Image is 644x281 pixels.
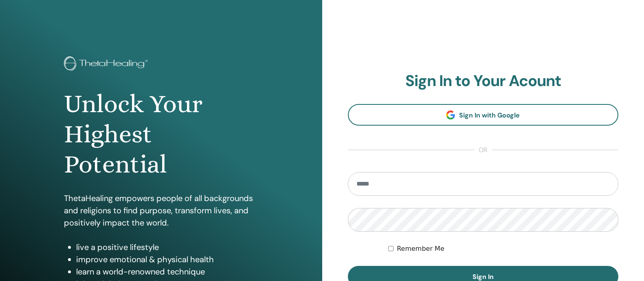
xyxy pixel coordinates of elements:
[64,89,258,180] h1: Unlock Your Highest Potential
[388,244,618,254] div: Keep me authenticated indefinitely or until I manually logout
[76,241,258,253] li: live a positive lifestyle
[64,192,258,229] p: ThetaHealing empowers people of all backgrounds and religions to find purpose, transform lives, a...
[76,266,258,278] li: learn a world-renowned technique
[475,145,492,155] span: or
[348,104,619,126] a: Sign In with Google
[348,72,619,91] h2: Sign In to Your Acount
[76,253,258,266] li: improve emotional & physical health
[397,244,444,254] label: Remember Me
[459,111,520,119] span: Sign In with Google
[473,272,494,281] span: Sign In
